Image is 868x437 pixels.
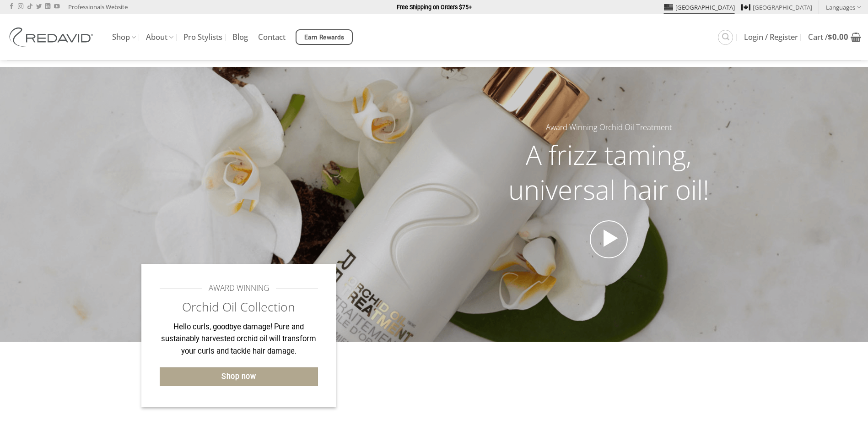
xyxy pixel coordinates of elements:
a: Login / Register [744,29,798,45]
a: Follow on YouTube [54,4,59,10]
a: Follow on LinkedIn [45,4,50,10]
p: Hello curls, goodbye damage! Pure and sustainably harvested orchid oil will transform your curls ... [160,321,318,358]
span: Shop now [221,371,256,382]
bdi: 0.00 [828,32,848,42]
a: Pro Stylists [183,29,222,45]
a: Open video in lightbox [590,220,628,259]
a: Earn Rewards [296,29,353,45]
a: Shop now [160,367,318,386]
a: [GEOGRAPHIC_DATA] [741,0,812,14]
strong: Free Shipping on Orders $75+ [397,4,472,11]
h2: A frizz taming, universal hair oil! [491,137,727,207]
a: Follow on Instagram [18,4,23,10]
span: Login / Register [744,33,798,41]
a: Follow on TikTok [27,4,32,10]
a: Follow on Facebook [9,4,14,10]
span: AWARD WINNING [209,282,269,295]
img: REDAVID Salon Products | United States [7,27,98,47]
h5: Award Winning Orchid Oil Treatment [491,121,727,134]
a: [GEOGRAPHIC_DATA] [664,0,735,14]
span: $ [828,32,832,42]
a: Blog [232,29,248,45]
span: Earn Rewards [304,33,345,43]
a: Follow on Twitter [36,4,42,10]
a: Languages [826,0,861,14]
a: About [146,28,173,46]
span: Cart / [808,33,848,41]
a: View cart [808,27,861,47]
a: Contact [258,29,286,45]
a: Search [718,30,733,45]
h2: Orchid Oil Collection [160,299,318,315]
a: Shop [112,28,136,46]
